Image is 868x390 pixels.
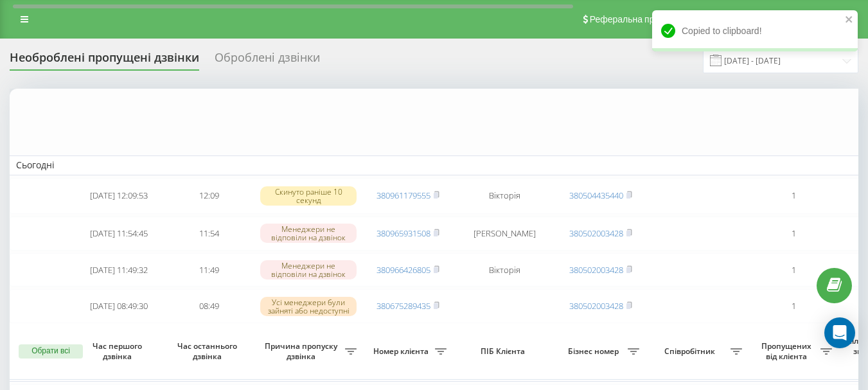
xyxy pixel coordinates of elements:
td: 12:09 [164,178,254,214]
a: 380502003428 [569,264,623,276]
div: Усі менеджери були зайняті або недоступні [260,297,357,316]
button: close [845,14,854,26]
td: [DATE] 11:49:32 [74,253,164,287]
a: 380966426805 [376,264,430,276]
div: Open Intercom Messenger [824,317,855,348]
td: 1 [748,217,838,251]
button: Обрати всі [19,344,83,359]
span: Причина пропуску дзвінка [260,341,345,361]
td: Вікторія [453,253,556,287]
a: 380502003428 [569,300,623,312]
div: Необроблені пропущені дзвінки [10,51,199,71]
span: Реферальна програма [590,14,684,24]
span: ПІБ Клієнта [464,346,545,357]
a: 380502003428 [569,227,623,239]
td: 1 [748,289,838,323]
span: Співробітник [652,346,731,357]
td: [DATE] 11:54:45 [74,217,164,251]
span: Пропущених від клієнта [755,341,820,361]
span: Номер клієнта [369,346,435,357]
td: [DATE] 12:09:53 [74,178,164,214]
div: Copied to clipboard! [652,10,858,51]
a: 380675289435 [376,300,430,312]
a: 380965931508 [376,227,430,239]
div: Скинуто раніше 10 секунд [260,186,357,206]
span: Час першого дзвінка [84,341,154,361]
td: [PERSON_NAME] [453,217,556,251]
td: 1 [748,253,838,287]
td: 11:49 [164,253,254,287]
td: Вікторія [453,178,556,214]
span: Бізнес номер [562,346,628,357]
td: 11:54 [164,217,254,251]
div: Менеджери не відповіли на дзвінок [260,224,357,243]
a: 380504435440 [569,190,623,201]
td: 1 [748,178,838,214]
td: [DATE] 08:49:30 [74,289,164,323]
span: Час останнього дзвінка [174,341,244,361]
div: Менеджери не відповіли на дзвінок [260,260,357,279]
td: 08:49 [164,289,254,323]
div: Оброблені дзвінки [215,51,320,71]
a: 380961179555 [376,190,430,201]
